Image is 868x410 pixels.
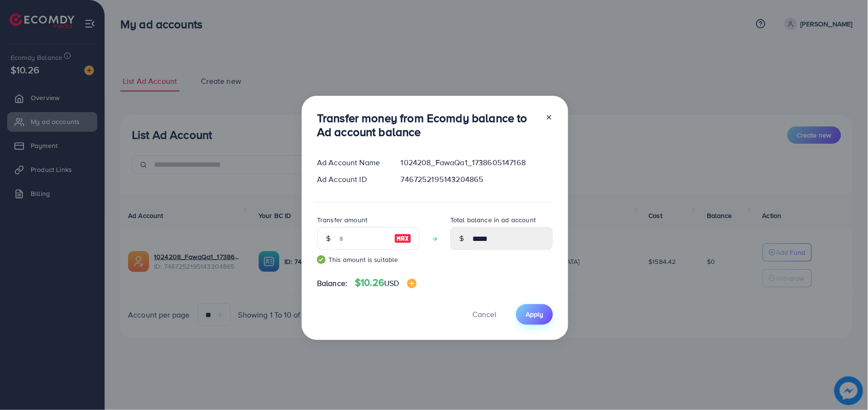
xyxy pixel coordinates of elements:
span: Balance: [317,278,347,289]
div: Ad Account ID [309,174,393,185]
img: image [394,233,411,244]
button: Cancel [460,304,508,325]
span: USD [384,278,399,288]
button: Apply [516,304,553,325]
div: Ad Account Name [309,157,393,168]
span: Apply [526,309,543,319]
label: Total balance in ad account [450,215,536,225]
h3: Transfer money from Ecomdy balance to Ad account balance [317,111,538,139]
div: 1024208_FawaQa1_1738605147168 [393,157,561,168]
span: Cancel [472,309,496,319]
h4: $10.26 [355,277,416,289]
img: image [407,279,417,288]
small: This amount is suitable [317,255,420,264]
img: guide [317,255,326,264]
div: 7467252195143204865 [393,174,561,185]
label: Transfer amount [317,215,367,225]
